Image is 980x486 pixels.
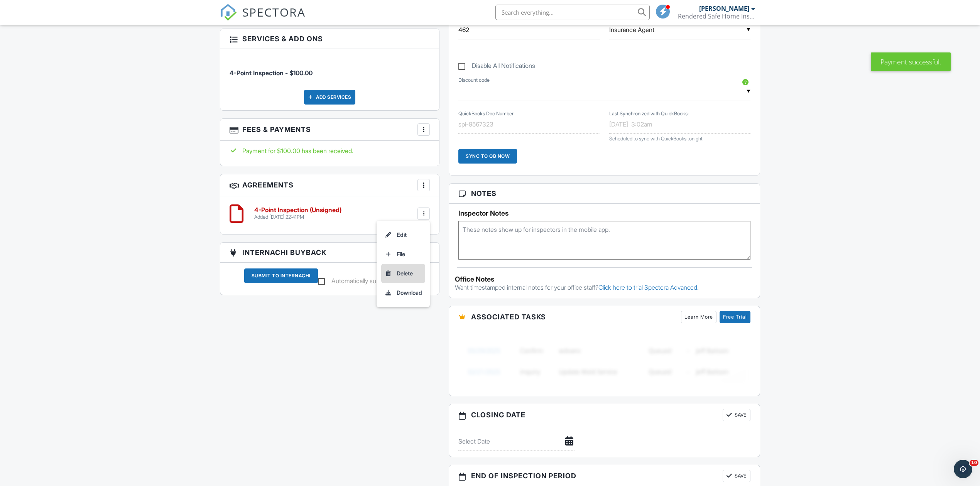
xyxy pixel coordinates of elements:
button: Save [723,409,750,421]
label: Last Synchronized with QuickBooks: [609,110,689,117]
div: Payment for $100.00 has been received. [230,147,430,155]
label: QuickBooks Doc Number [458,110,514,117]
label: Discount code [458,77,490,84]
a: Submit To InterNACHI [244,268,318,289]
span: SPECTORA [242,4,306,20]
a: File [381,245,425,264]
input: Select Date [458,432,574,451]
span: Closing date [471,410,525,420]
span: End of Inspection Period [471,471,576,481]
h3: Fees & Payments [220,119,439,141]
img: blurred-tasks-251b60f19c3f713f9215ee2a18cbf2105fc2d72fcd585247cf5e9ec0c957c1dd.png [458,334,750,388]
button: Save [723,470,750,482]
a: 4-Point Inspection (Unsigned) Added [DATE] 22:41PM [254,207,341,220]
h3: InterNACHI BuyBack [220,243,439,263]
a: Learn More [681,311,716,323]
span: Scheduled to sync with QuickBooks tonight [609,136,703,142]
input: Search everything... [495,5,650,20]
label: Automatically submit at publish [318,277,416,287]
li: Service: 4-Point Inspection [230,55,430,83]
div: Rendered Safe Home Inspections, LLC [678,12,755,20]
div: Add Services [304,90,355,105]
a: SPECTORA [220,10,306,27]
a: Edit [381,225,425,245]
img: The Best Home Inspection Software - Spectora [220,4,237,21]
a: Delete [381,264,425,283]
span: 4-Point Inspection - $100.00 [230,69,313,77]
div: Submit To InterNACHI [244,268,318,283]
span: 10 [970,460,978,466]
div: Sync to QB Now [458,149,517,164]
div: Office Notes [455,275,754,283]
h3: Services & Add ons [220,29,439,49]
a: Click here to trial Spectora Advanced. [598,283,699,291]
div: [PERSON_NAME] [699,5,749,12]
a: Free Trial [720,311,750,323]
div: Added [DATE] 22:41PM [254,214,341,220]
div: Payment successful. [871,52,951,71]
p: Want timestamped internal notes for your office staff? [455,283,754,292]
a: Download [381,283,425,302]
label: Disable All Notifications [458,62,535,72]
h3: Agreements [220,174,439,196]
span: Associated Tasks [471,312,546,322]
h3: Notes [449,184,760,204]
iframe: Intercom live chat [954,460,972,478]
h5: Inspector Notes [458,209,750,217]
h6: 4-Point Inspection (Unsigned) [254,207,341,214]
